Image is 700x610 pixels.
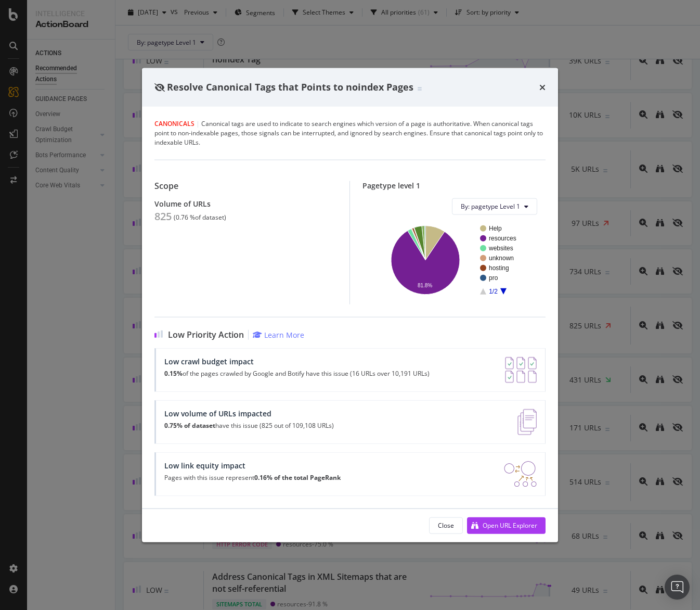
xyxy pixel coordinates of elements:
div: Canonical tags are used to indicate to search engines which version of a page is authoritative. W... [154,119,546,147]
div: eye-slash [154,83,165,92]
div: Scope [154,181,337,190]
div: Low volume of URLs impacted [164,409,334,417]
text: hosting [489,264,509,272]
text: 1/2 [489,288,498,295]
text: pro [489,274,498,282]
button: Open URL Explorer [467,517,546,533]
div: Open Intercom Messenger [665,575,690,600]
button: Close [429,517,463,533]
div: Pagetype level 1 [362,181,546,189]
span: | [196,119,200,128]
div: 825 [154,210,172,222]
span: Canonicals [154,119,195,128]
div: Low crawl budget impact [164,357,430,365]
p: of the pages crawled by Google and Botify have this issue (16 URLs over 10,191 URLs) [164,370,430,377]
a: Learn More [253,329,304,339]
text: Help [489,225,502,232]
text: unknown [489,255,514,262]
span: By: pagetype Level 1 [461,202,520,211]
img: AY0oso9MOvYAAAAASUVORK5CYII= [505,357,537,383]
div: Low link equity impact [164,461,341,469]
div: times [539,81,546,94]
strong: 0.75% of dataset [164,421,215,429]
img: e5DMFwAAAABJRU5ErkJggg== [517,409,537,435]
div: ( 0.76 % of dataset ) [174,213,226,221]
span: Resolve Canonical Tags that Points to noindex Pages [167,81,413,93]
strong: 0.15% [164,368,183,377]
img: DDxVyA23.png [504,461,537,487]
p: Pages with this issue represent [164,474,341,481]
div: Volume of URLs [154,199,337,208]
text: resources [489,235,516,242]
text: 81.8% [418,283,432,288]
p: have this issue (825 out of 109,108 URLs) [164,422,334,429]
text: websites [488,245,513,252]
strong: 0.16% of the total PageRank [254,473,341,481]
span: Low Priority Action [168,329,244,339]
svg: A chart. [371,223,537,296]
div: Learn More [264,329,304,339]
button: By: pagetype Level 1 [452,198,537,214]
div: modal [142,68,558,542]
div: Close [438,521,454,530]
img: Equal [418,87,422,91]
div: Open URL Explorer [483,521,537,530]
